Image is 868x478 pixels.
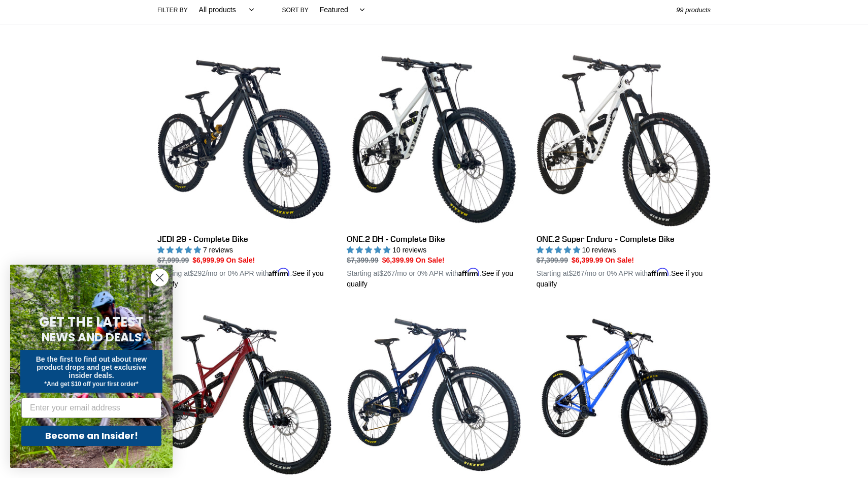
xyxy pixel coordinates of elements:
span: *And get $10 off your first order* [44,380,138,388]
label: Filter by [157,6,188,15]
span: NEWS AND DEALS [42,329,142,345]
button: Become an Insider! [21,426,161,446]
button: Close dialog [151,269,169,286]
span: 99 products [676,6,711,14]
input: Enter your email address [21,398,161,418]
label: Sort by [282,6,309,15]
span: GET THE LATEST [39,313,144,331]
span: Be the first to find out about new product drops and get exclusive insider deals. [36,355,147,379]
